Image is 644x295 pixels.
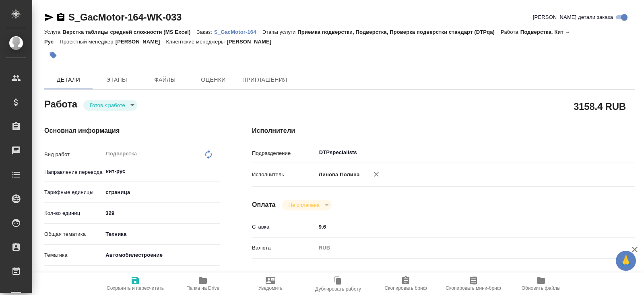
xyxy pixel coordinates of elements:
[44,29,62,35] p: Услуга
[258,285,283,291] span: Уведомить
[446,285,501,291] span: Скопировать мини-бриф
[367,165,385,183] button: Удалить исполнителя
[169,272,237,295] button: Папка на Drive
[62,29,196,35] p: Верстка таблицы средней сложности (MS Excel)
[533,13,613,21] span: [PERSON_NAME] детали заказа
[237,272,304,295] button: Уведомить
[60,39,115,45] p: Проектный менеджер
[44,230,103,238] p: Общая тематика
[440,272,507,295] button: Скопировать мини-бриф
[197,29,214,35] p: Заказ:
[501,29,520,35] p: Работа
[227,39,277,45] p: [PERSON_NAME]
[215,171,217,172] button: Open
[214,28,262,35] a: S_GacMotor-164
[44,96,77,111] h2: Работа
[83,100,137,111] div: Готов к работе
[44,168,103,176] p: Направление перевода
[252,126,635,136] h4: Исполнители
[44,151,103,159] p: Вид работ
[44,188,103,196] p: Тарифные единицы
[599,152,601,153] button: Open
[146,75,184,85] span: Файлы
[282,200,332,210] div: Готов к работе
[44,126,220,136] h4: Основная информация
[242,75,287,85] span: Приглашения
[252,200,276,210] h4: Оплата
[68,12,182,23] a: S_GacMotor-164-WK-033
[574,99,626,113] h2: 3158.4 RUB
[107,285,164,291] span: Сохранить и пересчитать
[316,171,360,179] p: Линова Полина
[103,186,220,199] div: страница
[252,149,316,157] p: Подразделение
[103,248,220,262] div: Автомобилестроение
[384,285,427,291] span: Скопировать бриф
[252,223,316,231] p: Ставка
[166,39,227,45] p: Клиентские менеджеры
[87,102,128,109] button: Готов к работе
[103,207,220,219] input: ✎ Введи что-нибудь
[214,29,262,35] p: S_GacMotor-164
[522,285,561,291] span: Обновить файлы
[44,251,103,259] p: Тематика
[194,75,233,85] span: Оценки
[56,272,107,280] span: Нотариальный заказ
[101,272,169,295] button: Сохранить и пересчитать
[252,272,635,281] h4: Дополнительно
[316,221,603,233] input: ✎ Введи что-нибудь
[44,209,103,217] p: Кол-во единиц
[619,252,633,269] span: 🙏
[372,272,440,295] button: Скопировать бриф
[56,12,66,22] button: Скопировать ссылку
[616,251,636,271] button: 🙏
[186,285,219,291] span: Папка на Drive
[49,75,88,85] span: Детали
[103,227,220,241] div: Техника
[316,241,603,255] div: RUB
[507,272,575,295] button: Обновить файлы
[297,29,501,35] p: Приемка подверстки, Подверстка, Проверка подверстки стандарт (DTPqa)
[315,286,361,292] span: Дублировать работу
[97,75,136,85] span: Этапы
[44,12,54,22] button: Скопировать ссылку для ЯМессенджера
[252,244,316,252] p: Валюта
[262,29,298,35] p: Этапы услуги
[116,39,166,45] p: [PERSON_NAME]
[44,46,62,64] button: Добавить тэг
[286,202,322,208] button: Не оплачена
[304,272,372,295] button: Дублировать работу
[252,171,316,179] p: Исполнитель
